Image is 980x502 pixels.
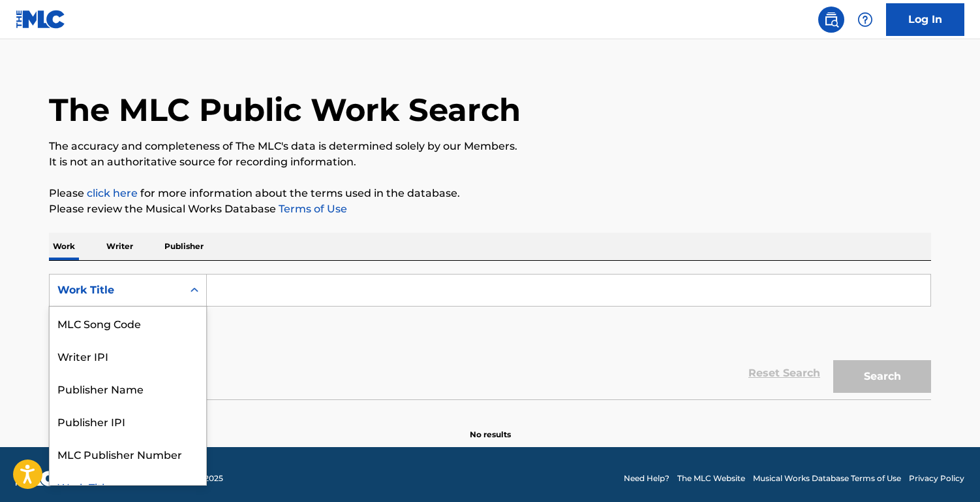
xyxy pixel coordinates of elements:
p: Please for more information about the terms used in the database. [49,186,931,201]
form: Search Form [49,274,931,399]
p: No results [470,413,511,441]
div: Work Title [57,282,175,298]
a: Musical Works Database Terms of Use [753,473,901,484]
h1: The MLC Public Work Search [49,90,521,129]
div: Publisher IPI [50,405,206,437]
div: MLC Publisher Number [50,437,206,470]
a: Public Search [818,7,844,33]
img: MLC Logo [16,10,66,29]
div: Publisher Name [50,372,206,405]
a: Need Help? [624,473,669,484]
a: Terms of Use [276,203,347,215]
a: Privacy Policy [909,473,964,484]
a: The MLC Website [677,473,745,484]
a: click here [87,187,138,199]
div: MLC Song Code [50,307,206,339]
p: Work [49,233,79,260]
iframe: Chat Widget [915,439,980,502]
p: The accuracy and completeness of The MLC's data is determined solely by our Members. [49,139,931,154]
img: search [823,12,839,27]
p: Please review the Musical Works Database [49,201,931,217]
a: Log In [886,3,964,36]
div: Writer IPI [50,339,206,372]
p: Publisher [161,233,207,260]
img: help [857,12,873,27]
div: Help [852,7,878,33]
p: It is not an authoritative source for recording information. [49,154,931,170]
p: Writer [102,233,137,260]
